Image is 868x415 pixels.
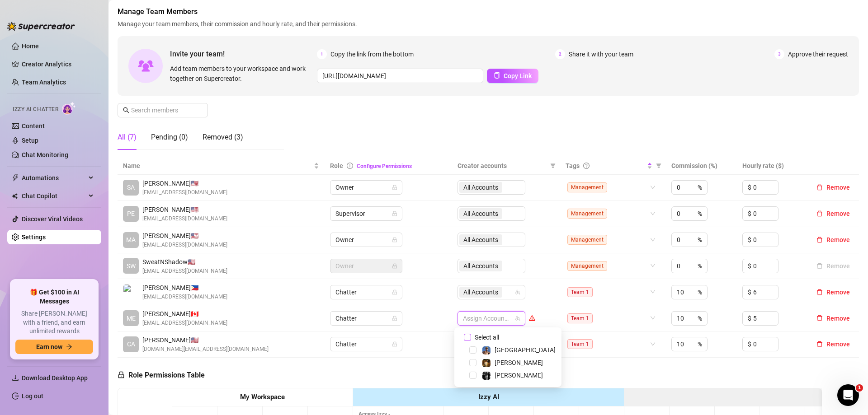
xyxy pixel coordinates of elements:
[142,335,269,345] span: [PERSON_NAME] 🇺🇸
[335,285,397,299] span: Chatter
[826,236,850,243] span: Remove
[469,359,476,366] span: Select tree node
[515,289,520,295] span: team
[335,207,397,220] span: Supervisor
[504,72,532,79] span: Copy Link
[471,332,503,342] span: Select all
[463,287,498,297] span: All Accounts
[347,163,353,169] span: info-circle
[654,159,663,173] span: filter
[142,257,227,267] span: SweatNShadow 🇺🇸
[142,293,227,301] span: [EMAIL_ADDRESS][DOMAIN_NAME]
[36,343,62,350] span: Earn now
[335,181,397,194] span: Owner
[813,208,854,219] button: Remove
[142,309,227,319] span: [PERSON_NAME] 🇨🇦
[335,233,397,247] span: Owner
[142,178,227,188] span: [PERSON_NAME] 🇺🇸
[469,346,476,354] span: Select tree node
[142,319,227,327] span: [EMAIL_ADDRESS][DOMAIN_NAME]
[335,312,397,325] span: Chatter
[22,374,88,382] span: Download Desktop App
[816,210,823,217] span: delete
[788,49,848,59] span: Approve their request
[774,49,784,59] span: 3
[22,392,43,400] a: Log out
[142,283,227,293] span: [PERSON_NAME] 🇵🇭
[392,289,397,295] span: lock
[22,189,86,203] span: Chat Copilot
[392,185,397,190] span: lock
[357,163,412,169] a: Configure Permissions
[459,287,502,298] span: All Accounts
[567,235,607,245] span: Management
[495,372,543,379] span: [PERSON_NAME]
[469,372,476,379] span: Select tree node
[22,79,66,86] a: Team Analytics
[392,211,397,216] span: lock
[123,107,129,113] span: search
[392,263,397,269] span: lock
[15,340,93,354] button: Earn nowarrow-right
[567,313,593,323] span: Team 1
[203,132,243,143] div: Removed (3)
[142,188,227,197] span: [EMAIL_ADDRESS][DOMAIN_NAME]
[330,49,414,59] span: Copy the link from the bottom
[22,122,45,130] a: Content
[567,209,607,219] span: Management
[494,72,500,79] span: copy
[12,374,19,382] span: download
[22,233,46,241] a: Settings
[813,261,854,271] button: Remove
[826,184,850,191] span: Remove
[330,162,343,169] span: Role
[816,184,823,191] span: delete
[482,346,491,354] img: Dallas
[392,316,397,321] span: lock
[22,215,83,223] a: Discover Viral Videos
[813,182,854,193] button: Remove
[123,284,138,299] img: Jhon Kenneth Cornito
[813,287,854,298] button: Remove
[66,344,72,350] span: arrow-right
[856,384,863,392] span: 1
[583,163,590,169] span: question-circle
[515,316,520,321] span: team
[12,193,18,199] img: Chat Copilot
[335,337,397,351] span: Chatter
[813,234,854,245] button: Remove
[813,339,854,350] button: Remove
[548,159,557,173] span: filter
[567,287,593,297] span: Team 1
[142,267,227,275] span: [EMAIL_ADDRESS][DOMAIN_NAME]
[123,161,312,171] span: Name
[15,288,93,306] span: 🎁 Get $100 in AI Messages
[826,210,850,217] span: Remove
[142,205,227,214] span: [PERSON_NAME] 🇺🇸
[567,261,607,271] span: Management
[487,69,538,83] button: Copy Link
[62,102,76,115] img: AI Chatter
[529,315,535,321] span: warning
[566,161,580,171] span: Tags
[142,241,227,249] span: [EMAIL_ADDRESS][DOMAIN_NAME]
[126,235,136,245] span: MA
[816,341,823,347] span: delete
[118,132,137,143] div: All (7)
[737,157,807,175] th: Hourly rate ($)
[170,48,317,60] span: Invite your team!
[826,289,850,296] span: Remove
[656,163,661,168] span: filter
[142,214,227,223] span: [EMAIL_ADDRESS][DOMAIN_NAME]
[482,372,491,380] img: Marvin
[118,19,859,29] span: Manage your team members, their commission and hourly rate, and their permissions.
[495,346,556,354] span: [GEOGRAPHIC_DATA]
[392,341,397,347] span: lock
[478,393,499,401] strong: Izzy AI
[142,345,269,354] span: [DOMAIN_NAME][EMAIL_ADDRESS][DOMAIN_NAME]
[567,182,607,192] span: Management
[567,339,593,349] span: Team 1
[837,384,859,406] iframe: Intercom live chat
[127,339,135,349] span: CA
[240,393,285,401] strong: My Workspace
